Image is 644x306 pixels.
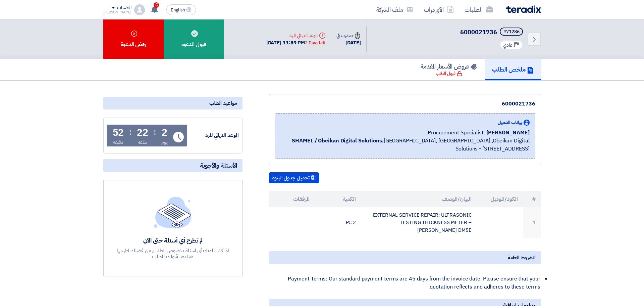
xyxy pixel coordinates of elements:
div: [DATE] [336,39,361,47]
span: بيانات العميل [498,119,522,126]
a: ملف الشركة [371,2,419,17]
span: Procurement Specialist, [426,129,484,137]
button: English [166,4,196,15]
img: profile_test.png [134,4,145,15]
button: تحميل جدول البنود [269,172,319,183]
div: دقيقة [113,139,123,146]
li: Payment Terms: Our standard payment terms are 45 days from the invoice date. Please ensure that y... [276,272,541,294]
th: البيان/الوصف [361,191,477,207]
div: 52 [113,128,124,137]
div: ساعة [138,139,148,146]
div: اذا كانت لديك أي اسئلة بخصوص الطلب, من فضلك اطرحها هنا بعد قبولك للطلب [116,248,230,260]
span: [PERSON_NAME] [486,129,530,137]
a: عروض الأسعار المقدمة قبول الطلب [413,59,485,80]
div: الموعد النهائي للرد [266,32,326,39]
div: قبول الطلب [436,70,462,77]
div: 6000021736 [275,100,535,108]
img: empty_state_list.svg [154,196,192,228]
span: عادي [503,42,513,48]
th: الكود/الموديل [477,191,523,207]
div: #71286 [503,30,520,34]
td: 1 [523,207,541,238]
div: 2 Days left [305,40,326,46]
span: 5 [154,2,159,8]
div: : [129,126,131,138]
a: ملخص الطلب [485,59,541,80]
div: الموعد النهائي للرد [189,132,239,139]
div: : [154,126,156,138]
img: Teradix logo [506,5,541,13]
span: 6000021736 [460,28,497,37]
div: صدرت في [336,32,361,39]
div: الحساب [117,5,131,11]
div: قبول الدعوه [164,19,224,59]
div: 2 [162,128,167,137]
span: الأسئلة والأجوبة [200,162,237,169]
div: [PERSON_NAME] [103,10,132,14]
th: الكمية [315,191,361,207]
b: SHAMEL / Obeikan Digital Solutions, [292,137,384,145]
h5: ملخص الطلب [492,65,534,73]
div: رفض الدعوة [103,19,164,59]
th: المرفقات [269,191,315,207]
a: الطلبات [459,2,498,17]
a: الأوردرات [419,2,459,17]
div: 22 [137,128,148,137]
div: لم تطرح أي أسئلة حتى الآن [116,236,230,244]
h5: 6000021736 [460,28,524,37]
div: يوم [161,139,168,146]
div: [DATE] 11:59 PM [266,39,326,47]
h5: عروض الأسعار المقدمة [421,62,477,70]
td: 2 PC [315,207,361,238]
span: [GEOGRAPHIC_DATA], [GEOGRAPHIC_DATA] ,Obeikan Digital Solutions - [STREET_ADDRESS] [280,137,530,153]
td: EXTERNAL SERVICE REPAIR: ULTRASONIC TESTING THICKNESS METER – [PERSON_NAME] DM5E [361,207,477,238]
span: الشروط العامة [508,254,536,261]
th: # [523,191,541,207]
span: English [171,8,185,12]
div: مواعيد الطلب [103,97,243,110]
